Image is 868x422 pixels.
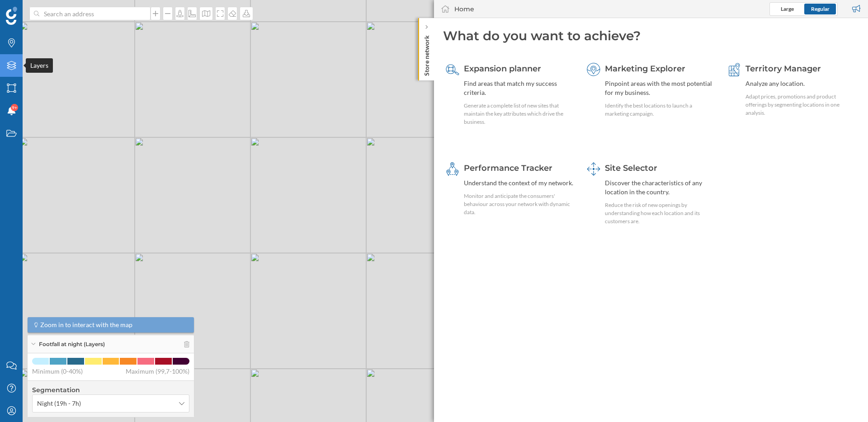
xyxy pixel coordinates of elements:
[6,7,17,25] img: Geoblink Logo
[811,5,830,12] span: Regular
[587,162,600,176] img: dashboards-manager.svg
[32,367,83,376] span: Minimum (0-40%)
[37,399,81,408] span: Night (19h - 7h)
[727,63,741,76] img: territory-manager.svg
[605,79,716,97] div: Pinpoint areas with the most potential for my business.
[464,178,575,188] div: Understand the context of my network.
[422,32,431,76] p: Store network
[605,178,716,197] div: Discover the characteristics of any location in the country.
[745,64,821,74] span: Territory Manager
[781,5,794,12] span: Large
[443,27,859,44] div: What do you want to achieve?
[454,5,474,14] div: Home
[745,79,856,88] div: Analyze any location.
[587,63,600,76] img: explorer.svg
[26,58,53,73] div: Layers
[40,320,132,329] span: Zoom in to interact with the map
[605,64,685,74] span: Marketing Explorer
[464,64,541,74] span: Expansion planner
[464,192,575,216] div: Monitor and anticipate the consumers' behaviour across your network with dynamic data.
[39,340,105,348] span: Footfall at night (Layers)
[464,79,575,97] div: Find areas that match my success criteria.
[605,201,716,225] div: Reduce the risk of new openings by understanding how each location and its customers are.
[605,102,716,118] div: Identify the best locations to launch a marketing campaign.
[32,385,189,394] h4: Segmentation
[464,163,552,173] span: Performance Tracker
[18,6,62,14] span: Assistance
[12,103,17,112] span: 9+
[605,163,657,173] span: Site Selector
[745,93,856,117] div: Adapt prices, promotions and product offerings by segmenting locations in one analysis.
[446,63,459,76] img: search-areas.svg
[446,162,459,176] img: monitoring-360.svg
[464,102,575,126] div: Generate a complete list of new sites that maintain the key attributes which drive the business.
[126,367,189,376] span: Maximum (99,7-100%)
